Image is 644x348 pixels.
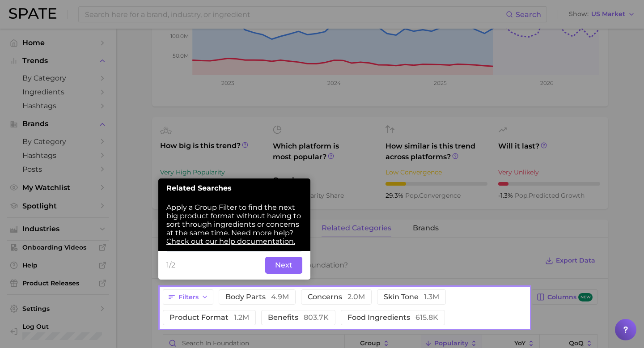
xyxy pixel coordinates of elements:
span: 1.3m [424,293,439,301]
button: Filters [163,289,213,305]
span: 1.2m [234,313,249,322]
span: benefits [268,314,329,321]
span: 615.8k [415,313,438,322]
span: concerns [308,293,365,301]
span: 2.0m [347,293,365,301]
span: product format [169,314,249,321]
span: food ingredients [347,314,438,321]
span: 803.7k [304,313,329,322]
span: 4.9m [271,293,289,301]
span: body parts [225,293,289,301]
span: skin tone [384,293,439,301]
span: Filters [178,293,199,301]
